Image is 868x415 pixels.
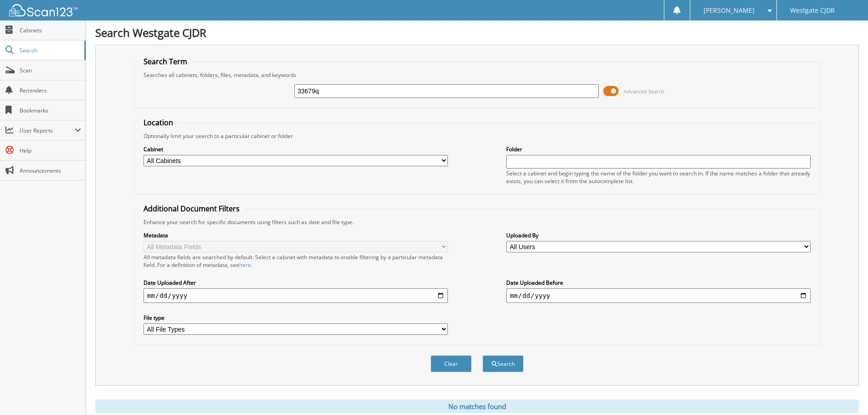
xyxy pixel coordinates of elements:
[144,253,448,269] div: All metadata fields are searched by default. Select a cabinet with metadata to enable filtering b...
[483,355,524,372] button: Search
[239,261,251,269] a: here
[431,355,472,372] button: Clear
[139,56,192,67] legend: Search Term
[144,279,448,287] label: Date Uploaded After
[704,8,755,13] span: [PERSON_NAME]
[20,67,81,74] span: Scan
[144,145,448,153] label: Cabinet
[95,25,859,40] h1: Search Westgate CJDR
[20,87,81,94] span: Reminders
[20,147,81,154] span: Help
[139,71,815,79] div: Searches all cabinets, folders, files, metadata, and keywords
[139,204,244,214] legend: Additional Document Filters
[139,218,815,226] div: Enhance your search for specific documents using filters such as date and file type.
[20,46,80,54] span: Search
[506,288,811,303] input: end
[506,145,811,153] label: Folder
[506,231,811,239] label: Uploaded By
[506,279,811,287] label: Date Uploaded Before
[20,26,81,34] span: Cabinets
[144,231,448,239] label: Metadata
[144,314,448,322] label: File type
[95,400,859,413] div: No matches found
[9,4,77,16] img: scan123-logo-white.svg
[139,132,815,140] div: Optionally limit your search to a particular cabinet or folder
[20,167,81,174] span: Announcements
[20,107,81,114] span: Bookmarks
[790,8,835,13] span: Westgate CJDR
[139,118,178,128] legend: Location
[624,88,664,95] span: Advanced Search
[144,288,448,303] input: start
[506,169,811,185] div: Select a cabinet and begin typing the name of the folder you want to search in. If the name match...
[20,127,75,134] span: User Reports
